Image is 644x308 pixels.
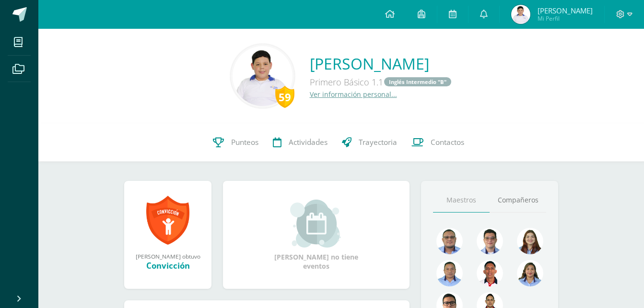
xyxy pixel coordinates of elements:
[266,123,335,162] a: Actividades
[431,137,464,147] span: Contactos
[490,188,546,213] a: Compañeros
[310,53,452,74] a: [PERSON_NAME]
[275,86,294,108] div: 59
[206,123,266,162] a: Punteos
[511,5,530,24] img: 86a2d135b87782ab4fca0aa1c5e35e60.png
[335,123,404,162] a: Trayectoria
[404,123,471,162] a: Contactos
[436,260,463,286] img: 2efff582389d69505e60b50fc6d5bd41.png
[384,77,451,86] a: Inglés Intermedio "B"
[290,200,342,248] img: event_small.png
[231,137,258,147] span: Punteos
[233,46,293,106] img: 561beea74ccdeff061be45919085a0bb.png
[269,200,364,271] div: [PERSON_NAME] no tiene eventos
[477,260,503,286] img: 89a3ce4a01dc90e46980c51de3177516.png
[538,6,593,15] span: [PERSON_NAME]
[517,228,543,254] img: a9adb280a5deb02de052525b0213cdb9.png
[436,228,463,254] img: 99962f3fa423c9b8099341731b303440.png
[134,260,202,271] div: Convicción
[289,137,328,147] span: Actividades
[134,252,202,260] div: [PERSON_NAME] obtuvo
[310,90,397,99] a: Ver información personal...
[359,137,397,147] span: Trayectoria
[517,260,543,286] img: 72fdff6db23ea16c182e3ba03ce826f1.png
[433,188,490,213] a: Maestros
[538,14,593,23] span: Mi Perfil
[477,228,503,254] img: 6e6edff8e5b1d60e1b79b3df59dca1c4.png
[310,74,452,90] div: Primero Básico 1.1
